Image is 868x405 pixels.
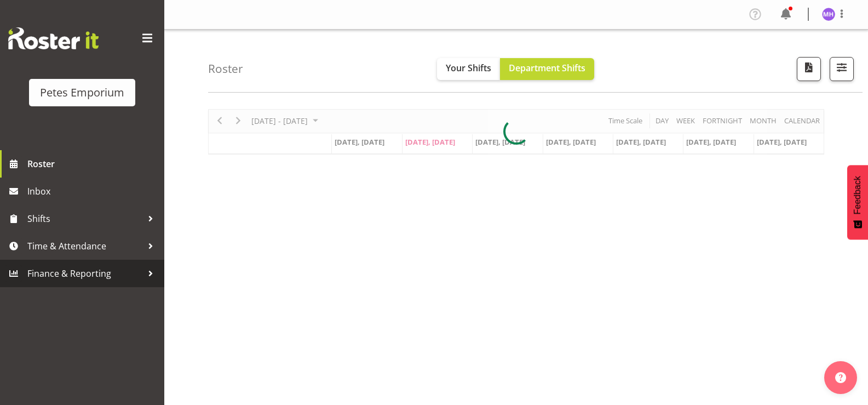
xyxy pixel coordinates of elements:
[509,62,585,74] span: Department Shifts
[8,27,99,49] img: Rosterit website logo
[27,210,142,227] span: Shifts
[208,62,243,75] h4: Roster
[822,8,835,21] img: mackenzie-halford4471.jpg
[40,84,124,101] div: Petes Emporium
[437,58,500,80] button: Your Shifts
[853,176,863,214] span: Feedback
[27,265,142,282] span: Finance & Reporting
[27,156,159,172] span: Roster
[830,57,854,81] button: Filter Shifts
[835,372,846,383] img: help-xxl-2.png
[446,62,491,74] span: Your Shifts
[500,58,594,80] button: Department Shifts
[27,183,159,199] span: Inbox
[797,57,821,81] button: Download a PDF of the roster according to the set date range.
[27,238,142,254] span: Time & Attendance
[847,165,868,239] button: Feedback - Show survey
